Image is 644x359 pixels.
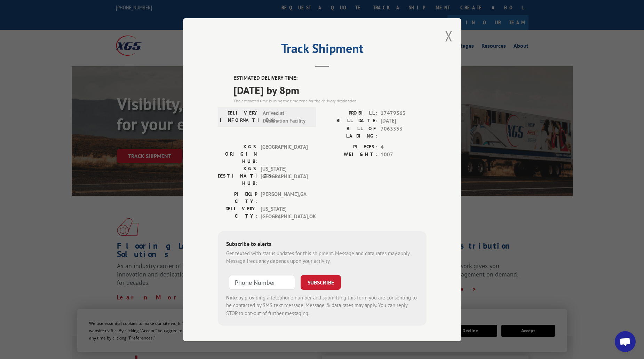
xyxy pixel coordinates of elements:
label: BILL OF LADING: [322,125,377,139]
div: Get texted with status updates for this shipment. Message and data rates may apply. Message frequ... [226,249,418,265]
label: WEIGHT: [322,151,377,159]
label: DELIVERY CITY: [218,205,257,220]
label: PICKUP CITY: [218,190,257,205]
span: 7063353 [381,125,427,139]
span: [DATE] by 8pm [233,82,427,97]
input: Phone Number [229,275,295,289]
span: [PERSON_NAME] , GA [261,190,308,205]
label: XGS DESTINATION HUB: [218,165,257,187]
strong: Note: [226,294,238,301]
label: XGS ORIGIN HUB: [218,143,257,165]
label: DELIVERY INFORMATION: [220,109,259,125]
span: 1007 [381,151,427,159]
div: Open chat [615,331,636,352]
label: PIECES: [322,143,377,151]
label: BILL DATE: [322,117,377,125]
span: [DATE] [381,117,427,125]
h2: Track Shipment [218,44,427,57]
button: SUBSCRIBE [301,275,341,289]
span: 4 [381,143,427,151]
label: ESTIMATED DELIVERY TIME: [233,74,427,82]
label: PROBILL: [322,109,377,117]
span: 17479363 [381,109,427,117]
button: Close modal [445,27,453,45]
span: [US_STATE][GEOGRAPHIC_DATA] , OK [261,205,308,220]
div: by providing a telephone number and submitting this form you are consenting to be contacted by SM... [226,294,418,317]
span: [US_STATE][GEOGRAPHIC_DATA] [261,165,308,187]
span: [GEOGRAPHIC_DATA] [261,143,308,165]
div: The estimated time is using the time zone for the delivery destination. [233,97,427,104]
div: Subscribe to alerts [226,239,418,249]
span: Arrived at Destination Facility [263,109,310,125]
